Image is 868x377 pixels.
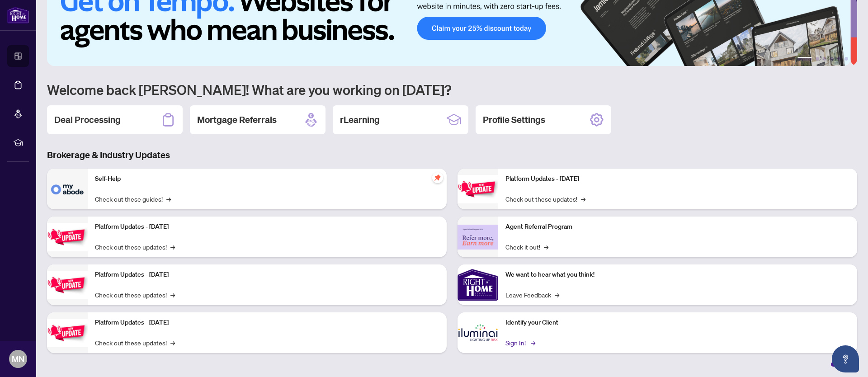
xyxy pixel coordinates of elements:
[95,242,175,252] a: Check out these updates!→
[505,194,585,204] a: Check out these updates!→
[47,223,88,251] img: Platform Updates - September 16, 2025
[483,113,545,126] h2: Profile Settings
[170,242,175,252] span: →
[47,271,88,299] img: Platform Updates - July 21, 2025
[505,318,850,328] p: Identify your Client
[458,312,498,353] img: Identify your Client
[832,345,859,372] button: Open asap
[432,172,443,183] span: pushpin
[458,175,498,203] img: Platform Updates - June 23, 2025
[816,57,819,61] button: 2
[505,290,559,300] a: Leave Feedback→
[47,169,88,209] img: Self-Help
[505,270,850,280] p: We want to hear what you think!
[95,318,439,328] p: Platform Updates - [DATE]
[581,194,585,204] span: →
[95,222,439,232] p: Platform Updates - [DATE]
[823,57,826,61] button: 3
[95,270,439,280] p: Platform Updates - [DATE]
[197,113,277,126] h2: Mortgage Referrals
[505,338,534,348] a: Sign In!→
[12,353,24,365] span: MN
[170,338,175,348] span: →
[505,242,548,252] a: Check it out!→
[505,222,850,232] p: Agent Referral Program
[458,264,498,305] img: We want to hear what you think!
[170,290,175,300] span: →
[544,242,548,252] span: →
[47,81,857,98] h1: Welcome back [PERSON_NAME]! What are you working on [DATE]?
[340,113,380,126] h2: rLearning
[95,174,439,184] p: Self-Help
[47,319,88,347] img: Platform Updates - July 8, 2025
[797,57,812,61] button: 1
[844,57,848,61] button: 6
[830,57,834,61] button: 4
[166,194,171,204] span: →
[458,225,498,250] img: Agent Referral Program
[95,290,175,300] a: Check out these updates!→
[531,338,535,348] span: →
[555,290,559,300] span: →
[837,57,841,61] button: 5
[47,149,857,161] h3: Brokerage & Industry Updates
[7,7,29,24] img: logo
[54,113,121,126] h2: Deal Processing
[505,174,850,184] p: Platform Updates - [DATE]
[95,338,175,348] a: Check out these updates!→
[95,194,171,204] a: Check out these guides!→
